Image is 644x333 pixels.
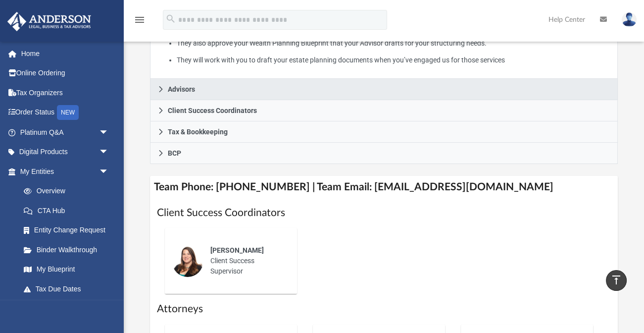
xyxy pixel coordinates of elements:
i: vertical_align_top [610,274,622,286]
span: arrow_drop_down [99,299,119,319]
span: Client Success Coordinators [168,107,257,114]
a: Digital Productsarrow_drop_down [7,142,124,162]
a: Online Ordering [7,63,124,83]
img: User Pic [622,12,637,27]
a: Client Success Coordinators [150,100,618,121]
span: arrow_drop_down [99,162,119,182]
img: thumbnail [172,245,203,277]
img: Anderson Advisors Platinum Portal [4,12,94,31]
span: [PERSON_NAME] [210,246,264,254]
a: Home [7,44,124,63]
a: vertical_align_top [606,270,627,291]
a: Platinum Q&Aarrow_drop_down [7,122,124,142]
a: Tax Organizers [7,83,124,103]
div: Client Success Supervisor [203,238,290,283]
span: arrow_drop_down [99,122,119,143]
h4: Team Phone: [PHONE_NUMBER] | Team Email: [EMAIL_ADDRESS][DOMAIN_NAME] [150,176,618,198]
i: search [165,13,176,24]
span: arrow_drop_down [99,142,119,163]
a: Overview [14,181,124,201]
a: BCP [150,143,618,164]
a: Entity Change Request [14,221,124,240]
h1: Client Success Coordinators [157,206,611,220]
li: They will work with you to draft your estate planning documents when you’ve engaged us for those ... [177,54,611,66]
li: They also approve your Wealth Planning Blueprint that your Advisor drafts for your structuring ne... [177,37,611,50]
a: Order StatusNEW [7,103,124,123]
h1: Attorneys [157,302,611,316]
a: Tax & Bookkeeping [150,121,618,143]
span: Advisors [168,86,195,93]
span: Tax & Bookkeeping [168,128,228,135]
i: menu [134,14,146,26]
a: My Anderson Teamarrow_drop_down [7,299,119,319]
span: BCP [168,150,181,157]
a: My Entitiesarrow_drop_down [7,162,124,181]
a: My Blueprint [14,260,119,279]
a: Binder Walkthrough [14,240,124,260]
div: NEW [57,105,79,120]
a: CTA Hub [14,201,124,221]
a: Tax Due Dates [14,279,124,299]
a: Advisors [150,79,618,100]
a: menu [134,19,146,26]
